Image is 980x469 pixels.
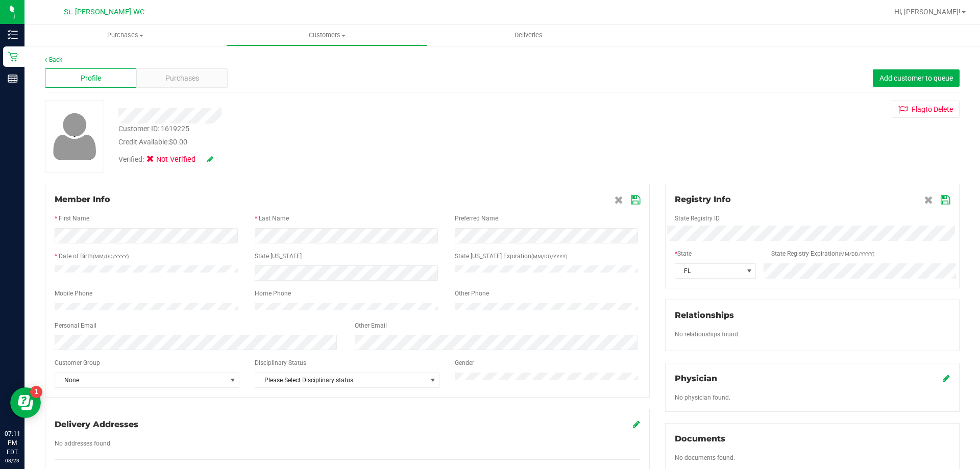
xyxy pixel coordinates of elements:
[675,454,735,461] span: No documents found.
[426,373,439,387] span: select
[839,251,874,257] span: (MM/DD/YYYY)
[55,194,110,204] span: Member Info
[8,30,18,40] inline-svg: Inventory
[55,358,100,367] label: Customer Group
[675,310,734,320] span: Relationships
[93,254,129,259] span: (MM/DD/YYYY)
[55,289,92,298] label: Mobile Phone
[675,194,731,204] span: Registry Info
[227,31,427,40] span: Customers
[255,289,291,298] label: Home Phone
[226,373,239,387] span: select
[675,434,725,443] span: Documents
[169,138,187,146] span: $0.00
[5,457,20,464] p: 08/23
[355,321,387,330] label: Other Email
[24,31,226,40] span: Purchases
[118,124,189,134] div: Customer ID: 1619225
[259,214,289,223] label: Last Name
[8,52,18,62] inline-svg: Retail
[894,8,961,16] span: Hi, [PERSON_NAME]!
[5,429,20,457] p: 07:11 PM EDT
[455,252,567,261] label: State [US_STATE] Expiration
[10,387,41,418] iframe: Resource center
[118,154,213,165] div: Verified:
[675,330,740,339] label: No relationships found.
[675,394,730,401] span: No physician found.
[156,154,197,165] span: Not Verified
[59,252,129,261] label: Date of Birth
[531,254,567,259] span: (MM/DD/YYYY)
[255,252,302,261] label: State [US_STATE]
[892,101,960,118] button: Flagto Delete
[771,249,874,258] label: State Registry Expiration
[226,24,428,46] a: Customers
[455,289,489,298] label: Other Phone
[55,419,138,429] span: Delivery Addresses
[455,214,498,223] label: Preferred Name
[64,8,144,16] span: St. [PERSON_NAME] WC
[24,24,226,46] a: Purchases
[675,214,720,223] label: State Registry ID
[118,137,568,147] div: Credit Available:
[55,439,110,448] label: No addresses found
[455,358,474,367] label: Gender
[165,73,199,84] span: Purchases
[675,374,717,383] span: Physician
[8,73,18,84] inline-svg: Reports
[879,74,953,82] span: Add customer to queue
[55,321,96,330] label: Personal Email
[255,373,426,387] span: Please Select Disciplinary status
[255,358,306,367] label: Disciplinary Status
[675,249,692,258] label: State
[45,56,62,63] a: Back
[675,264,743,278] span: FL
[59,214,89,223] label: First Name
[55,373,226,387] span: None
[81,73,101,84] span: Profile
[873,69,960,87] button: Add customer to queue
[30,386,42,398] iframe: Resource center unread badge
[48,110,102,163] img: user-icon.png
[501,31,556,40] span: Deliveries
[428,24,629,46] a: Deliveries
